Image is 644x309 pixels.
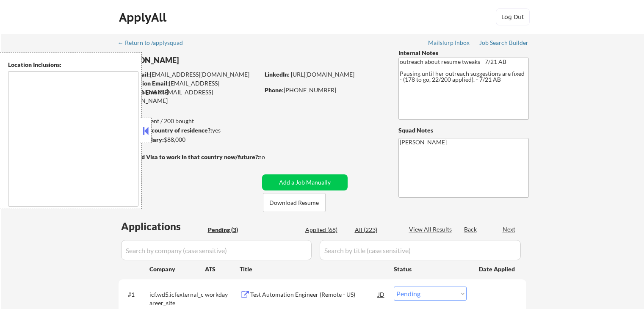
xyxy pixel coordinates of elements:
[121,240,312,260] input: Search by company (case sensitive)
[240,265,386,273] div: Title
[291,71,354,78] a: [URL][DOMAIN_NAME]
[118,126,257,135] div: yes
[119,79,259,96] div: [EMAIL_ADDRESS][DOMAIN_NAME]
[262,174,348,190] button: Add a Job Manually
[250,290,378,299] div: Test Automation Engineer (Remote - US)
[119,55,293,66] div: [PERSON_NAME]
[265,86,284,94] strong: Phone:
[149,290,205,307] div: icf.wd5.icfexternal_career_site
[118,117,259,125] div: 68 sent / 200 bought
[118,135,259,144] div: $88,000
[263,193,326,212] button: Download Resume
[265,71,290,78] strong: LinkedIn:
[118,39,191,48] a: ← Return to /applysquad
[503,225,516,234] div: Next
[355,226,397,234] div: All (223)
[119,10,169,25] div: ApplyAll
[265,86,384,94] div: [PHONE_NUMBER]
[409,225,454,234] div: View All Results
[149,265,205,273] div: Company
[118,127,212,134] strong: Can work in country of residence?:
[128,290,143,299] div: #1
[208,226,250,234] div: Pending (3)
[398,49,529,57] div: Internal Notes
[205,290,240,299] div: workday
[119,153,260,160] strong: Will need Visa to work in that country now/future?:
[479,40,529,46] div: Job Search Builder
[121,221,205,232] div: Applications
[479,265,516,273] div: Date Applied
[118,40,191,46] div: ← Return to /applysquad
[8,61,138,69] div: Location Inclusions:
[258,153,282,161] div: no
[496,8,530,25] button: Log Out
[305,226,348,234] div: Applied (68)
[320,240,521,260] input: Search by title (case sensitive)
[428,39,470,48] a: Mailslurp Inbox
[394,261,467,276] div: Status
[464,225,478,234] div: Back
[119,88,259,105] div: [EMAIL_ADDRESS][DOMAIN_NAME]
[205,265,240,273] div: ATS
[398,126,529,135] div: Squad Notes
[119,70,259,79] div: [EMAIL_ADDRESS][DOMAIN_NAME]
[377,287,386,302] div: JD
[428,40,470,46] div: Mailslurp Inbox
